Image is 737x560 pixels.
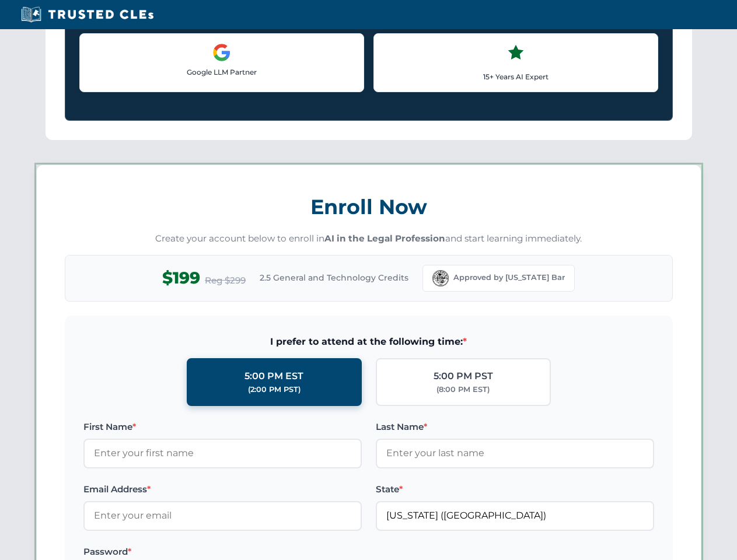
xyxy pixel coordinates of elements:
label: Password [83,545,362,559]
span: I prefer to attend at the following time: [83,334,654,349]
p: 15+ Years AI Expert [383,71,648,82]
span: Reg $299 [205,274,246,288]
div: (2:00 PM PST) [248,384,301,395]
h3: Enroll Now [65,188,673,225]
span: Approved by [US_STATE] Bar [453,272,565,283]
img: Google [212,43,231,62]
input: Enter your email [83,501,362,530]
div: (8:00 PM EST) [436,384,490,395]
label: Last Name [376,420,654,434]
img: Trusted CLEs [18,6,157,23]
span: $199 [162,265,200,291]
div: 5:00 PM PST [434,369,493,384]
input: Enter your first name [83,439,362,468]
strong: AI in the Legal Profession [324,233,445,244]
div: 5:00 PM EST [244,369,303,384]
input: Florida (FL) [376,501,654,530]
p: Google LLM Partner [89,66,354,78]
label: Email Address [83,482,362,496]
label: First Name [83,420,362,434]
img: Florida Bar [432,270,449,286]
span: 2.5 General and Technology Credits [260,271,408,284]
p: Create your account below to enroll in and start learning immediately. [65,232,673,246]
input: Enter your last name [376,439,654,468]
label: State [376,482,654,496]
